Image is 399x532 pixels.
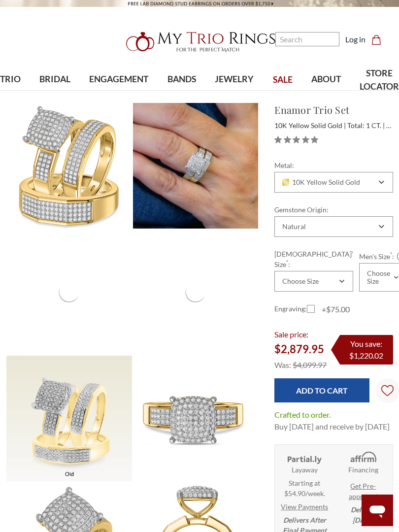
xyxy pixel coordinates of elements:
[274,271,353,292] div: Combobox
[353,516,374,524] span: [DATE]
[273,73,293,86] span: SALE
[167,73,196,86] span: BANDS
[275,32,339,46] input: Search
[274,160,393,170] label: Metal:
[302,64,350,96] a: ABOUT
[30,64,80,96] a: BRIDAL
[133,103,259,229] img: Photo of Enamor 1 ct tw. Diamond Princess Cluster Trio Set 10K Yellow Gold [BT415Y-C029]
[274,421,390,432] dd: Buy [DATE] and receive by [DATE]
[114,96,124,97] button: submenu toggle
[281,501,328,512] a: View Payments
[89,73,148,86] span: ENGAGEMENT
[274,102,393,117] h1: Enamor Trio Set
[80,64,158,96] a: ENGAGEMENT
[367,269,392,285] div: Choose Size
[293,360,327,369] span: $4,099.97
[215,73,254,86] span: JEWELRY
[349,339,383,360] span: You save: $1,220.02
[205,64,263,96] a: JEWELRY
[274,378,369,402] input: Add to Cart
[348,465,378,475] strong: Financing
[360,67,399,93] span: STORE LOCATOR
[351,504,376,525] em: Delivers
[274,360,291,369] span: Was:
[230,96,239,97] button: submenu toggle
[321,96,331,97] button: submenu toggle
[345,33,366,45] a: Log in
[121,26,278,58] img: My Trio Rings
[274,249,353,269] label: [DEMOGRAPHIC_DATA]' Size :
[274,204,393,215] label: Gemstone Origin:
[337,481,390,501] a: Get Pre-approved
[345,451,382,464] img: Affirm
[274,342,324,356] span: $2,879.95
[282,223,306,231] div: Natural
[50,96,60,97] button: submenu toggle
[274,121,346,130] span: 10K Yellow Solid Gold
[39,73,70,86] span: BRIDAL
[177,96,187,97] button: submenu toggle
[263,64,301,96] a: SALE
[311,73,341,86] span: ABOUT
[347,121,385,130] span: Total: 1 CT.
[284,478,325,499] span: Starting at $54.90/week.
[158,64,205,96] a: BANDS
[274,172,393,193] div: Combobox
[6,103,132,229] img: Photo of Enamor 1 ct tw. Diamond Princess Cluster Trio Set 10K Yellow Gold [BT415Y-C029]
[274,409,331,421] dt: Crafted to order.
[307,303,350,315] label: +$75.00
[381,354,394,428] svg: Wish Lists
[133,356,259,481] img: Photo of Enamor 1 ct tw. Diamond Princess Cluster Trio Set 10K Yellow Gold [BT415YE-C029]
[5,96,15,97] button: submenu toggle
[371,35,381,45] svg: cart.cart_preview
[371,33,387,45] a: Cart with 0 items
[292,465,318,475] strong: Layaway
[116,26,283,58] a: My Trio Rings
[274,216,393,237] div: Combobox
[282,178,360,186] span: 10K Yellow Solid Gold
[282,277,319,285] div: Choose Size
[334,445,393,531] li: Affirm
[286,451,323,464] img: Layaway
[274,330,308,339] span: Sale price:
[274,303,307,315] label: Engraving:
